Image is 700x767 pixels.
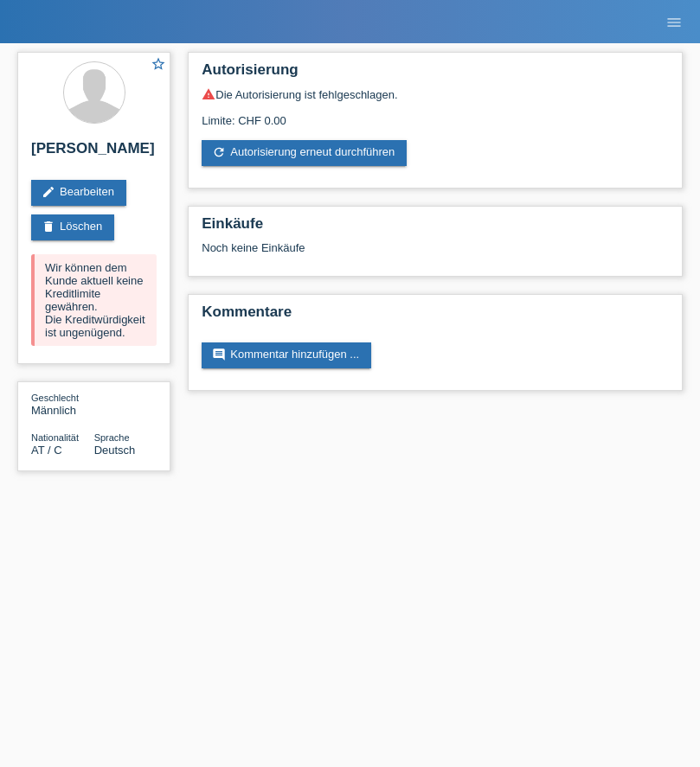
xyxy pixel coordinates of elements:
a: star_border [151,56,166,74]
i: comment [212,348,226,361]
h2: Autorisierung [202,61,669,87]
i: refresh [212,145,226,159]
span: Sprache [94,432,130,443]
h2: [PERSON_NAME] [31,140,157,166]
i: menu [665,14,683,31]
div: Die Autorisierung ist fehlgeschlagen. [202,87,669,101]
span: Deutsch [94,444,136,457]
div: Limite: CHF 0.00 [202,101,669,127]
span: Geschlecht [31,393,79,403]
i: star_border [151,56,166,72]
div: Männlich [31,391,94,417]
div: Wir können dem Kunde aktuell keine Kreditlimite gewähren. Die Kreditwürdigkeit ist ungenügend. [31,254,157,346]
a: refreshAutorisierung erneut durchführen [202,140,407,166]
i: warning [202,87,215,101]
h2: Kommentare [202,304,669,329]
a: editBearbeiten [31,180,126,206]
a: deleteLöschen [31,214,114,240]
a: commentKommentar hinzufügen ... [202,342,371,368]
span: Nationalität [31,432,79,443]
span: Österreich / C / 01.02.2021 [31,444,62,457]
div: Noch keine Einkäufe [202,241,669,267]
a: menu [657,16,691,27]
i: delete [42,220,55,233]
i: edit [42,185,55,199]
h2: Einkäufe [202,215,669,241]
